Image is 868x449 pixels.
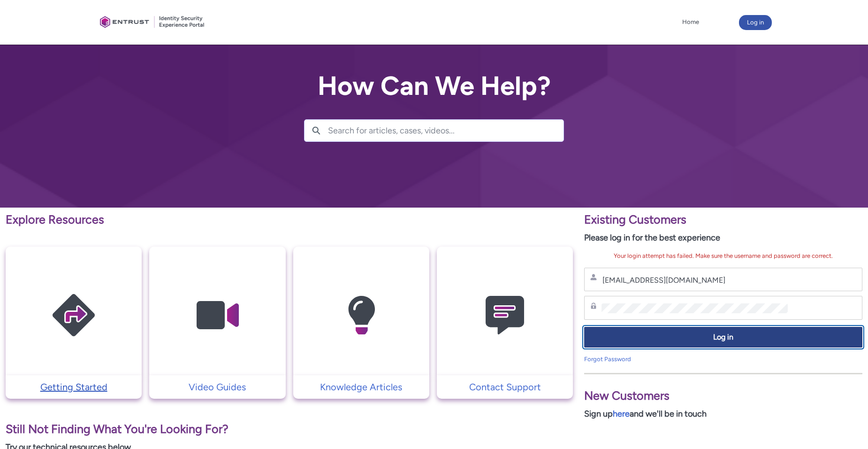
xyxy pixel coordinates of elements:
[29,265,118,366] img: Getting Started
[602,275,788,285] input: Username
[10,380,137,394] p: Getting Started
[6,420,573,438] p: Still Not Finding What You're Looking For?
[460,265,549,366] img: Contact Support
[149,380,285,394] a: Video Guides
[442,380,568,394] p: Contact Support
[305,120,328,141] button: Search
[6,211,573,229] p: Explore Resources
[154,380,281,394] p: Video Guides
[590,332,856,343] span: Log in
[437,380,573,394] a: Contact Support
[173,265,262,366] img: Video Guides
[584,408,862,420] p: Sign up and we'll be in touch
[304,71,564,101] h2: How Can We Help?
[584,387,862,405] p: New Customers
[328,120,563,141] input: Search for articles, cases, videos...
[584,232,862,244] p: Please log in for the best experience
[298,380,425,394] p: Knowledge Articles
[6,380,142,394] a: Getting Started
[739,15,772,30] button: Log in
[584,356,631,363] a: Forgot Password
[293,380,429,394] a: Knowledge Articles
[680,15,701,29] a: Home
[584,211,862,229] p: Existing Customers
[613,409,630,419] a: here
[584,327,862,348] button: Log in
[584,251,862,261] div: Your login attempt has failed. Make sure the username and password are correct.
[317,265,406,366] img: Knowledge Articles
